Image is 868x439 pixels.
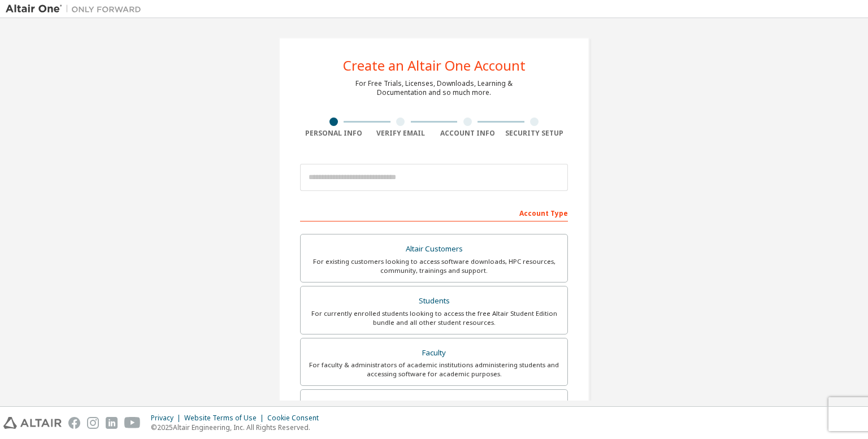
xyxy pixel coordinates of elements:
img: linkedin.svg [106,417,118,429]
div: Faculty [307,345,561,361]
img: youtube.svg [124,417,141,429]
div: Security Setup [501,129,568,138]
div: For faculty & administrators of academic institutions administering students and accessing softwa... [307,360,561,379]
img: altair_logo.svg [3,417,62,429]
img: Altair One [6,3,147,15]
div: For Free Trials, Licenses, Downloads, Learning & Documentation and so much more. [355,79,513,97]
div: Website Terms of Use [184,414,267,423]
img: facebook.svg [68,417,80,429]
div: Privacy [151,414,184,423]
div: Everyone else [307,397,561,412]
div: Cookie Consent [267,414,325,423]
div: For existing customers looking to access software downloads, HPC resources, community, trainings ... [307,257,561,275]
div: Students [307,293,561,309]
div: Verify Email [367,129,435,138]
div: Account Info [434,129,501,138]
p: © 2025 Altair Engineering, Inc. All Rights Reserved. [151,423,325,432]
div: Altair Customers [307,241,561,257]
div: Personal Info [300,129,367,138]
div: Create an Altair One Account [343,59,526,72]
img: instagram.svg [87,417,99,429]
div: Account Type [300,203,568,221]
div: For currently enrolled students looking to access the free Altair Student Edition bundle and all ... [307,309,561,327]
